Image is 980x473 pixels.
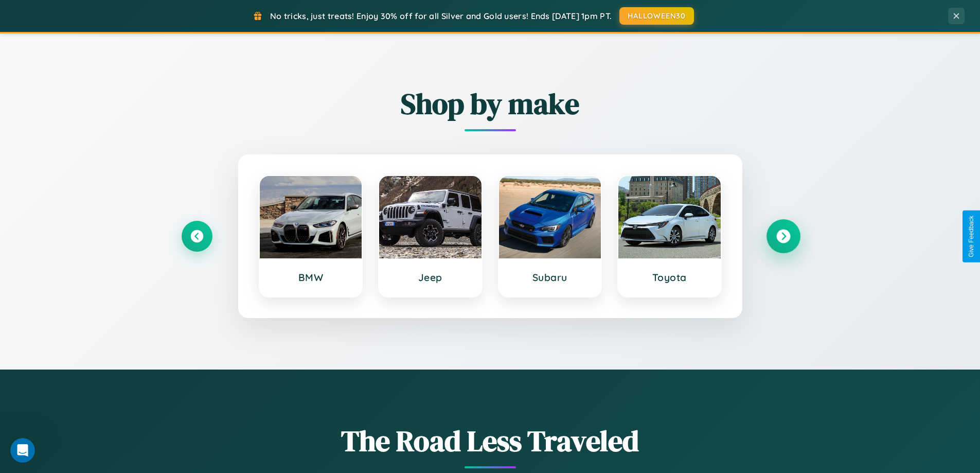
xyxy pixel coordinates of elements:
h1: The Road Less Traveled [182,421,799,461]
h3: Subaru [509,271,591,284]
h3: Jeep [389,271,471,284]
h3: BMW [270,271,352,284]
span: No tricks, just treats! Enjoy 30% off for all Silver and Gold users! Ends [DATE] 1pm PT. [270,11,612,21]
div: Give Feedback [968,216,975,257]
button: HALLOWEEN30 [619,7,694,25]
h2: Shop by make [182,84,799,124]
iframe: Intercom live chat [10,438,35,463]
h3: Toyota [629,271,710,284]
